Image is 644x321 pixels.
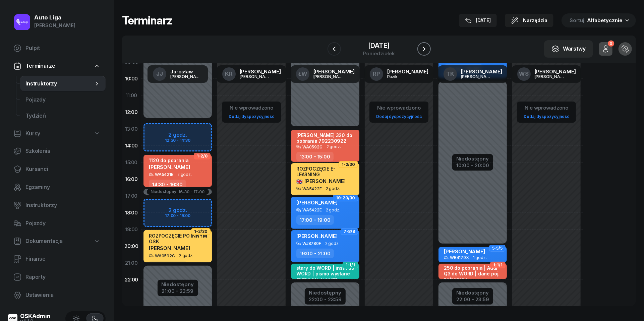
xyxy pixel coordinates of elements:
[156,71,163,77] span: JJ
[363,51,395,56] div: poniedziałek
[226,102,277,122] button: Nie wprowadzonoDodaj dyspozycyjność
[25,147,100,155] span: Szkolenia
[122,104,141,121] div: 12:00
[34,15,75,20] div: Auto Liga
[302,208,322,212] div: WA5422E
[8,126,106,141] a: Kursy
[179,253,193,258] span: 2 godz.
[570,16,586,25] span: Sortuj
[25,273,100,281] span: Raporty
[122,255,141,271] div: 21:00
[309,290,342,295] div: Niedostępny
[456,290,489,295] div: Niedostępny
[240,74,272,79] div: [PERSON_NAME]
[151,190,205,194] button: Niedostępny16:30 - 17:00
[8,215,106,232] a: Pojazdy
[155,254,175,258] div: WA0592G
[444,248,485,255] span: [PERSON_NAME]
[122,137,141,154] div: 14:00
[519,71,529,77] span: WS
[162,280,194,295] button: Niedostępny21:00 - 23:59
[162,282,194,287] div: Niedostępny
[170,69,202,74] div: Jarosław
[296,166,355,177] div: ROZPOCZĘCIE E-LEARNING
[346,264,355,266] span: 1-1/1
[122,271,141,288] div: 22:00
[20,76,106,92] a: Instruktorzy
[25,237,63,246] span: Dokumentacja
[309,295,342,302] div: 22:00 - 23:59
[438,65,508,83] a: TK[PERSON_NAME][PERSON_NAME]
[25,95,100,104] span: Pojazdy
[149,180,186,189] div: 14:30 - 16:30
[327,144,341,149] span: 2 godz.
[326,208,340,212] span: 2 godz.
[149,261,186,270] div: 19:00 - 21:00
[8,251,106,267] a: Finanse
[149,245,190,251] span: [PERSON_NAME]
[149,164,190,170] span: [PERSON_NAME]
[296,265,355,276] div: stary do WORD | instr. do WORD | pismo wysłane
[313,74,346,79] div: [PERSON_NAME]
[149,157,190,163] div: 1120 do pobrania
[587,17,623,23] span: Alfabetycznie
[25,44,100,53] span: Pulpit
[446,71,454,77] span: TK
[170,74,202,79] div: [PERSON_NAME]
[8,197,106,213] a: Instruktorzy
[373,113,424,120] a: Dodaj dyspozycyjność
[226,104,277,112] div: Nie wprowadzono
[25,255,100,263] span: Finanse
[122,171,141,188] div: 16:00
[373,104,424,112] div: Nie wprowadzono
[291,65,360,83] a: ŁW[PERSON_NAME][PERSON_NAME]
[197,155,208,157] span: 1-2/8
[34,21,75,30] div: [PERSON_NAME]
[194,231,208,232] span: 1-2/30
[122,87,141,104] div: 11:00
[20,108,106,124] a: Tydzień
[302,241,321,246] div: WJ8780F
[512,65,581,83] a: WS[PERSON_NAME][PERSON_NAME]
[364,65,434,83] a: RP[PERSON_NAME]Pazik
[296,277,338,283] span: [PERSON_NAME]
[336,197,355,199] span: 19-20/30
[535,74,567,79] div: [PERSON_NAME]
[8,161,106,177] a: Kursanci
[217,65,286,83] a: KR[PERSON_NAME][PERSON_NAME]
[505,14,553,27] button: Narzędzia
[155,172,173,177] div: WA5421E
[122,221,141,238] div: 19:00
[122,204,141,221] div: 18:00
[149,233,208,244] div: ROZPOCZĘCIE PO INNYM OSK
[122,70,141,87] div: 10:00
[148,65,208,83] a: JJJarosław[PERSON_NAME]
[342,164,355,165] span: 1-2/30
[177,172,192,177] span: 2 godz.
[523,16,547,24] span: Narzędzia
[20,313,51,319] div: OSKAdmin
[122,121,141,137] div: 13:00
[25,112,100,120] span: Tydzień
[562,13,636,27] button: Sortuj Alfabetycznie
[8,287,106,303] a: Ustawienia
[473,255,487,260] span: 1 godz.
[296,152,334,162] div: 13:00 - 15:00
[493,264,503,266] span: 1-1/1
[461,69,502,74] div: [PERSON_NAME]
[326,186,340,191] span: 2 godz.
[459,14,497,27] button: [DATE]
[8,269,106,285] a: Raporty
[344,231,355,232] span: 7-8/8
[25,129,40,138] span: Kursy
[456,289,489,304] button: Niedostępny22:00 - 23:59
[122,188,141,204] div: 17:00
[151,190,177,194] div: Niedostępny
[387,69,428,74] div: [PERSON_NAME]
[179,190,205,194] div: 16:30 - 17:00
[25,183,100,192] span: Egzaminy
[122,154,141,171] div: 15:00
[302,187,322,191] div: WA5422E
[544,40,593,58] button: Warstwy
[387,74,419,79] div: Pazik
